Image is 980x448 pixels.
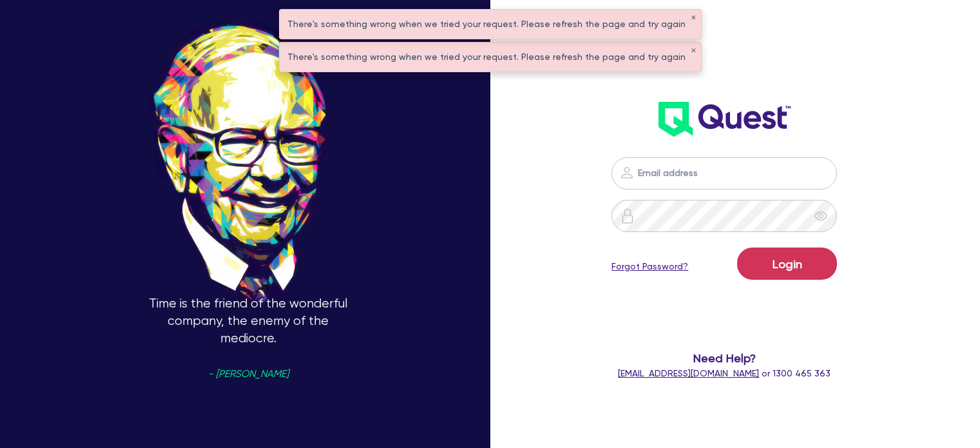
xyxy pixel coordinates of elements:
[691,48,696,54] button: ✕
[691,15,696,21] button: ✕
[658,102,791,137] img: wH2k97JdezQIQAAAABJRU5ErkJggg==
[618,368,759,378] a: [EMAIL_ADDRESS][DOMAIN_NAME]
[737,248,837,280] button: Login
[597,349,851,367] span: Need Help?
[619,165,635,180] img: icon-password
[618,368,831,378] span: or 1300 465 363
[208,369,289,379] span: - [PERSON_NAME]
[280,43,701,72] div: There's something wrong when we tried your request. Please refresh the page and try again
[611,157,837,190] input: Email address
[814,209,827,222] span: eye
[620,208,635,224] img: icon-password
[280,10,701,39] div: There's something wrong when we tried your request. Please refresh the page and try again
[611,260,688,273] a: Forgot Password?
